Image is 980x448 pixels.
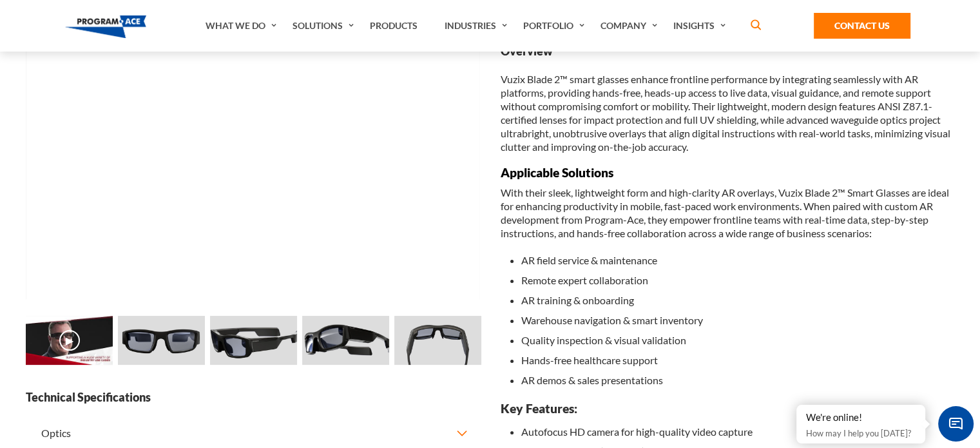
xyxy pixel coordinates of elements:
strong: Technical Specifications [26,389,480,405]
p: With their sleek, lightweight form and high-clarity AR overlays, Vuzix Blade 2™ Smart Glasses are... [501,186,955,240]
img: Vuzix Blade 2™ Smart Glasses - Preview 2 [302,316,389,365]
button: ▶ [59,330,80,351]
button: Optics [26,418,480,448]
p: How may I help you [DATE]? [806,425,916,441]
h3: Applicable Solutions [501,164,955,180]
li: Quality inspection & visual validation [521,330,955,350]
img: Vuzix Blade 2™ Smart Glasses - Preview 1 [210,316,297,365]
img: Vuzix Blade 2™ Smart Glasses - Preview 0 [118,316,205,365]
img: Vuzix Blade 2™ Smart Glasses - Video 7 [26,316,113,365]
p: Vuzix Blade 2™ smart glasses enhance frontline performance by integrating seamlessly with AR plat... [501,72,955,153]
li: AR field service & maintenance [521,250,955,270]
img: Program-Ace [65,15,147,38]
li: Warehouse navigation & smart inventory [521,310,955,330]
h3: Key Features: [501,400,955,416]
img: Vuzix Blade 2™ Smart Glasses - Preview 3 [394,316,481,365]
iframe: Vuzix Blade 2™ Smart Glasses - Video 7 [26,43,480,299]
li: Autofocus HD camera for high-quality video capture [521,422,955,442]
li: Hands-free healthcare support [521,350,955,370]
a: Contact Us [814,13,910,39]
li: AR demos & sales presentations [521,370,955,390]
div: We're online! [806,411,916,424]
li: Remote expert collaboration [521,270,955,290]
li: AR training & onboarding [521,290,955,310]
span: Chat Widget [938,406,974,442]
